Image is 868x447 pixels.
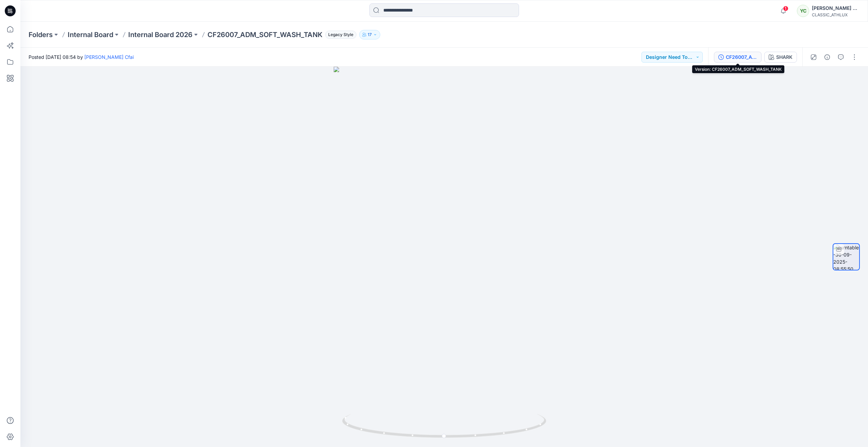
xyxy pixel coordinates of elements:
p: 17 [368,31,372,38]
img: turntable-30-09-2025-08:55:50 [833,244,859,270]
a: Internal Board 2026 [128,30,193,39]
div: [PERSON_NAME] Cfai [812,4,859,12]
a: Internal Board [68,30,113,39]
div: YC [797,5,809,17]
button: 17 [359,30,380,39]
span: Legacy Style [325,31,356,39]
button: Details [822,52,833,63]
a: [PERSON_NAME] Cfai [84,54,134,60]
button: SHARK [764,52,797,63]
div: SHARK [776,53,792,61]
span: 1 [783,6,788,11]
button: Legacy Style [322,30,356,39]
div: CLASSIC_ATHLUX [812,12,859,17]
p: CF26007_ADM_SOFT_WASH_TANK [207,30,322,39]
span: Posted [DATE] 08:54 by [29,53,134,61]
button: CF26007_ADM_SOFT_WASH_TANK [714,52,762,63]
a: Folders [29,30,53,39]
div: CF26007_ADM_SOFT_WASH_TANK [726,53,757,61]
